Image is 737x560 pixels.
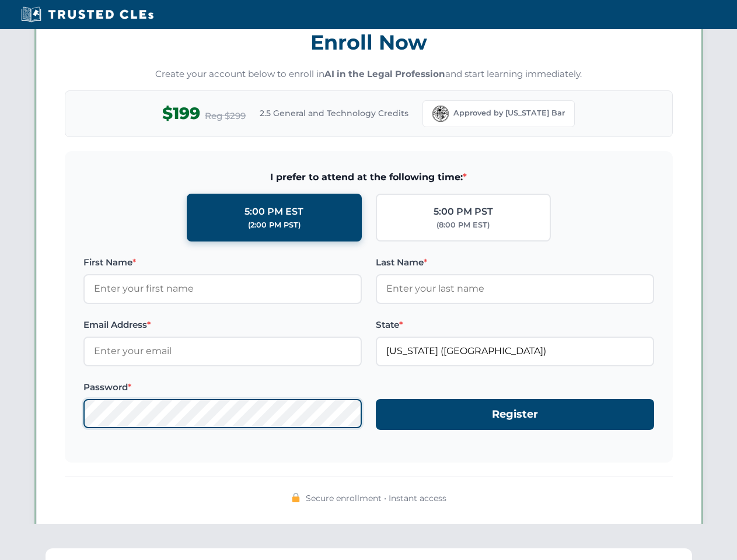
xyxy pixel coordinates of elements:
[376,337,654,366] input: Florida (FL)
[83,274,362,303] input: Enter your first name
[376,274,654,303] input: Enter your last name
[453,107,565,119] span: Approved by [US_STATE] Bar
[244,204,303,219] div: 5:00 PM EST
[324,68,445,79] strong: AI in the Legal Profession
[376,256,654,269] label: Last Name
[18,6,157,23] img: Trusted CLEs
[436,219,490,231] div: (8:00 PM EST)
[376,399,654,430] button: Register
[83,337,362,366] input: Enter your email
[83,318,362,332] label: Email Address
[248,219,301,231] div: (2:00 PM PST)
[291,493,301,502] img: 🔒
[83,380,362,394] label: Password
[83,256,362,269] label: First Name
[432,106,449,122] img: Florida Bar
[65,68,673,81] p: Create your account below to enroll in and start learning immediately.
[65,24,673,61] h3: Enroll Now
[205,109,246,123] span: Reg $299
[83,170,654,185] span: I prefer to attend at the following time:
[306,492,446,505] span: Secure enrollment • Instant access
[434,204,493,219] div: 5:00 PM PST
[260,107,408,120] span: 2.5 General and Technology Credits
[376,318,654,332] label: State
[162,100,200,127] span: $199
